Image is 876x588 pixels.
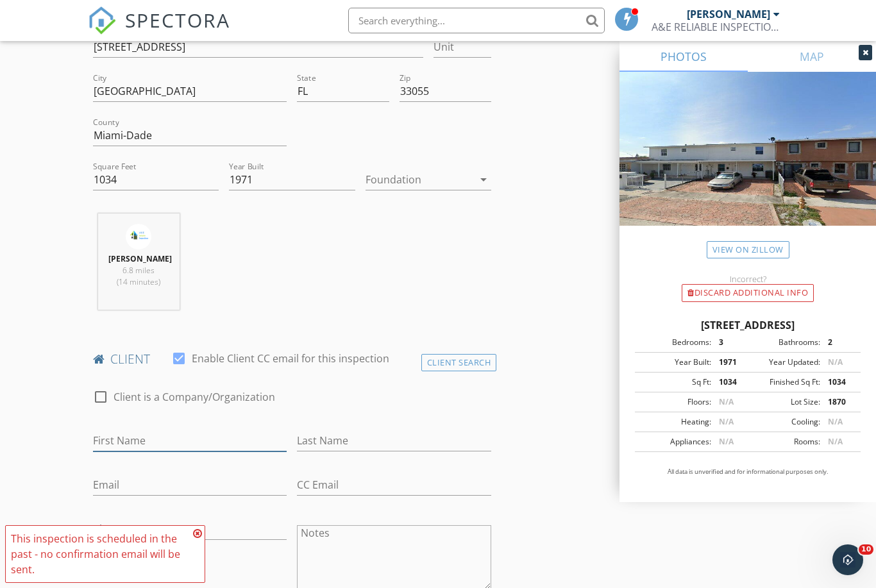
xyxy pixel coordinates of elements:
div: Heating: [639,416,711,428]
strong: [PERSON_NAME] [108,253,172,264]
a: SPECTORA [88,17,230,44]
img: streetview [619,72,876,256]
div: Rooms: [748,436,820,448]
div: Incorrect? [619,274,876,284]
img: The Best Home Inspection Software - Spectora [88,6,116,35]
span: 6.8 miles [122,265,155,276]
input: Search everything... [348,8,605,33]
div: 3 [711,337,748,348]
a: PHOTOS [619,41,748,72]
div: 1971 [711,357,748,368]
div: 1034 [711,376,748,388]
div: Client Search [421,354,497,371]
div: 1870 [820,396,857,408]
span: 10 [859,544,873,555]
div: Sq Ft: [639,376,711,388]
span: N/A [719,396,734,407]
p: All data is unverified and for informational purposes only. [635,467,861,476]
i: arrow_drop_down [476,172,491,187]
div: [PERSON_NAME] [687,8,770,21]
div: Bathrooms: [748,337,820,348]
div: [STREET_ADDRESS] [635,317,861,333]
div: Year Updated: [748,357,820,368]
span: SPECTORA [125,6,230,33]
span: N/A [828,357,843,367]
div: A&E RELIABLE INSPECTIONS LLC [652,21,780,33]
iframe: Intercom live chat [832,544,863,575]
img: fulllogo_1.jpg [126,224,151,249]
div: Year Built: [639,357,711,368]
div: Discard Additional info [682,284,814,302]
span: N/A [719,416,734,427]
div: Lot Size: [748,396,820,408]
span: N/A [828,436,843,447]
a: View on Zillow [707,241,789,258]
div: 1034 [820,376,857,388]
span: N/A [719,436,734,447]
span: N/A [828,416,843,427]
div: Floors: [639,396,711,408]
label: Enable Client CC email for this inspection [192,352,389,365]
div: Appliances: [639,436,711,448]
div: This inspection is scheduled in the past - no confirmation email will be sent. [11,531,189,577]
div: Finished Sq Ft: [748,376,820,388]
h4: client [93,351,491,367]
label: Client is a Company/Organization [114,391,275,403]
div: 2 [820,337,857,348]
div: Cooling: [748,416,820,428]
div: Bedrooms: [639,337,711,348]
span: (14 minutes) [117,276,160,287]
a: MAP [748,41,876,72]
